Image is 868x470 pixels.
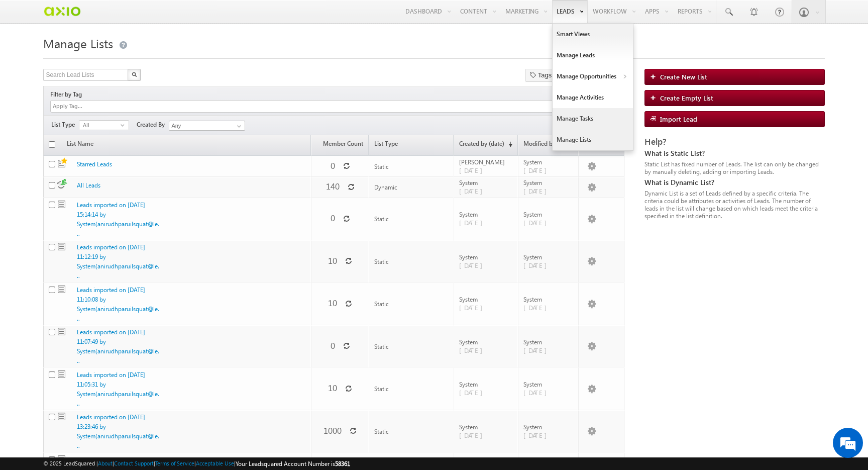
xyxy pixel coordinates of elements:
[331,160,335,171] span: 0
[459,296,513,303] span: System
[50,89,85,100] div: Filter by Tag
[121,123,129,127] span: select
[49,141,55,148] input: Check all records
[335,460,350,467] span: 58361
[43,35,113,51] span: Manage Lists
[523,431,552,439] span: [DATE]
[644,190,825,220] div: Dynamic List is a set of Leads defined by a specific criteria. The criteria could be attributes o...
[328,255,337,266] span: 10
[459,261,488,269] span: [DATE]
[459,423,513,431] span: System
[374,163,389,170] span: Static
[311,136,368,155] a: Member Count
[43,459,350,468] span: © 2025 LeadSquared | | | | |
[523,296,574,303] span: System
[553,45,633,66] a: Manage Leads
[77,286,159,322] a: Leads imported on [DATE] 11:10:08 by System(anirudhparuilsquat@le...
[523,166,552,174] span: [DATE]
[459,431,488,439] span: [DATE]
[553,87,633,108] a: Manage Activities
[459,338,513,346] span: System
[660,93,713,102] span: Create Empty List
[459,388,488,397] span: [DATE]
[77,243,159,279] a: Leads imported on [DATE] 11:12:19 by System(anirudhparuilsquat@le...
[374,258,389,265] span: Static
[644,149,825,158] div: What is Static List?
[328,297,337,309] span: 10
[459,346,488,354] span: [DATE]
[523,179,574,186] span: System
[553,24,633,45] a: Smart Views
[523,338,574,346] span: System
[323,425,342,436] span: 1000
[98,460,113,466] a: About
[374,343,389,350] span: Static
[77,328,159,364] a: Leads imported on [DATE] 11:07:49 by System(anirudhparuilsquat@le...
[644,160,825,175] div: Static List has fixed number of Leads. The list can only be changed by manually deleting, adding ...
[79,121,121,130] span: All
[236,460,350,467] span: Your Leadsquared Account Number is
[58,370,65,378] span: Static
[553,66,633,87] a: Manage Opportunities
[331,212,335,224] span: 0
[58,328,65,335] span: Static
[374,385,389,393] span: Static
[459,211,513,218] span: System
[523,303,552,312] span: [DATE]
[196,460,234,466] a: Acceptable Use
[77,201,159,237] a: Leads imported on [DATE] 15:14:14 by System(anirudhparuilsquat@le...
[459,186,488,195] span: [DATE]
[523,381,574,388] span: System
[137,120,169,129] span: Created By
[459,253,513,261] span: System
[58,413,65,420] span: Static
[77,371,159,407] a: Leads imported on [DATE] 11:05:31 by System(anirudhparuilsquat@le...
[232,121,244,131] a: Show All Items
[374,300,389,308] span: Static
[459,166,488,174] span: [DATE]
[523,211,574,218] span: System
[328,382,337,394] span: 10
[644,178,825,187] div: What is Dynamic List?
[43,3,81,20] img: Custom Logo
[553,129,633,150] a: Manage Lists
[525,69,560,81] button: Tags
[523,346,552,354] span: [DATE]
[523,423,574,431] span: System
[331,340,335,351] span: 0
[58,243,65,250] span: Static
[77,160,112,168] a: Starred Leads
[523,253,574,261] span: System
[523,158,574,166] span: System
[155,460,194,466] a: Terms of Service
[62,136,98,155] a: List Name
[454,136,517,155] a: Created by (date)(sorted descending)
[644,111,825,127] a: Import Lead
[553,108,633,129] a: Manage Tasks
[660,115,697,123] span: Import Lead
[374,183,397,191] span: Dynamic
[650,95,660,101] img: add_icon.png
[650,116,660,122] img: import_icon.png
[523,261,552,269] span: [DATE]
[504,140,512,148] span: (sorted descending)
[459,179,513,186] span: System
[459,381,513,388] span: System
[58,201,65,208] span: Static
[52,102,112,111] input: Apply Tag...
[374,215,389,223] span: Static
[459,303,488,312] span: [DATE]
[374,428,389,435] span: Static
[58,286,65,293] span: Static
[51,120,79,129] span: List Type
[660,72,707,81] span: Create New List
[57,179,67,189] span: Dynamic
[523,218,552,227] span: [DATE]
[523,388,552,397] span: [DATE]
[326,180,340,192] span: 140
[58,156,69,167] span: Static
[169,121,245,131] input: Type to Search
[58,455,65,463] span: Static
[369,136,454,155] a: List Type
[459,158,513,166] span: [PERSON_NAME]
